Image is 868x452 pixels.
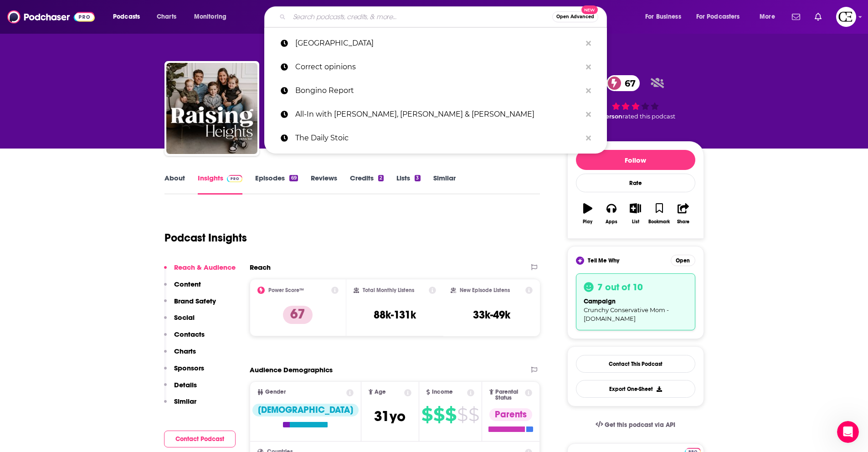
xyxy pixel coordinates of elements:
span: Age [375,389,386,395]
span: Gender [265,389,286,395]
div: Apps [606,219,617,225]
button: Play [576,197,600,230]
h3: 33k-49k [473,308,510,322]
a: Lists3 [396,174,420,195]
a: Charts [151,10,182,24]
div: List [632,219,639,225]
p: Reach & Audience [174,263,236,272]
div: Play [583,219,592,225]
button: Open [671,255,695,266]
a: 67 [606,75,640,91]
span: Get this podcast via API [605,421,675,429]
h2: Power Score™ [268,287,304,293]
button: open menu [639,10,693,24]
span: campaign [584,298,616,305]
button: Contacts [164,330,205,347]
span: rated this podcast [622,113,675,120]
span: For Podcasters [696,10,740,23]
div: [DEMOGRAPHIC_DATA] [252,404,359,416]
button: Follow [576,150,695,170]
button: Apps [600,197,623,230]
button: Show profile menu [836,7,856,27]
p: The Daily Stoic [295,126,581,150]
button: Bookmark [647,197,671,230]
div: Parents [489,408,532,421]
h3: 88k-131k [374,308,416,322]
p: Content [174,280,201,288]
a: [DEMOGRAPHIC_DATA] [252,404,359,427]
p: Raising heights [295,31,581,55]
span: 1 person [597,113,622,120]
span: 31 yo [374,407,406,425]
a: Contact This Podcast [576,355,695,373]
img: Podchaser - Follow, Share and Rate Podcasts [7,8,95,26]
a: Episodes69 [255,174,298,195]
span: 67 [616,75,640,91]
span: Open Advanced [556,15,594,19]
h2: Reach [250,263,271,272]
button: Reach & Audience [164,263,236,280]
p: 67 [283,306,313,324]
p: Charts [174,347,196,355]
p: All-In with Chamath, Jason, Sacks & Friedberg [295,103,581,126]
a: About [164,174,185,195]
a: All-In with [PERSON_NAME], [PERSON_NAME] & [PERSON_NAME] [264,103,607,126]
span: For Business [645,10,681,23]
span: New [581,5,598,14]
img: User Profile [836,7,856,27]
button: open menu [753,10,786,24]
span: $ [445,407,456,422]
a: Credits2 [350,174,384,195]
div: Bookmark [648,219,670,225]
a: Raising Heights with Zach & Tori [166,63,257,154]
p: Bongino Report [295,79,581,103]
span: $ [457,407,467,422]
a: [GEOGRAPHIC_DATA] [264,31,607,55]
h2: New Episode Listens [460,287,510,293]
p: Details [174,380,197,389]
a: Get this podcast via API [588,414,683,436]
button: Social [164,313,195,330]
button: Brand Safety [164,297,216,313]
span: $ [421,407,432,422]
a: Bongino Report [264,79,607,103]
a: Reviews [311,174,337,195]
a: Show notifications dropdown [788,9,804,25]
div: Search podcasts, credits, & more... [273,6,616,27]
h2: Total Monthly Listens [363,287,414,293]
p: Brand Safety [174,297,216,305]
button: open menu [107,10,152,24]
button: open menu [188,10,238,24]
a: $$$$$ [421,407,479,422]
img: Podchaser Pro [227,175,243,182]
button: Sponsors [164,364,204,380]
span: Charts [157,10,176,23]
a: Similar [433,174,456,195]
input: Search podcasts, credits, & more... [289,10,552,24]
div: Share [677,219,689,225]
div: 67 1 personrated this podcast [567,69,704,126]
a: 31yo [374,412,406,424]
h1: Podcast Insights [164,231,247,245]
h3: 7 out of 10 [597,281,643,293]
a: The Daily Stoic [264,126,607,150]
span: Tell Me Why [588,257,619,264]
div: Rate [576,174,695,192]
span: More [760,10,775,23]
button: Share [671,197,695,230]
span: Logged in as cozyearthaudio [836,7,856,27]
span: Monitoring [194,10,226,23]
p: Similar [174,397,196,406]
button: Charts [164,347,196,364]
p: Sponsors [174,364,204,372]
a: Correct opinions [264,55,607,79]
button: Similar [164,397,196,414]
button: open menu [690,10,753,24]
div: 3 [415,175,420,181]
a: Parents [488,408,533,432]
button: Content [164,280,201,297]
span: Crunchy Conservative Mom - [DOMAIN_NAME] [584,306,669,322]
img: tell me why sparkle [577,258,583,263]
a: Show notifications dropdown [811,9,825,25]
